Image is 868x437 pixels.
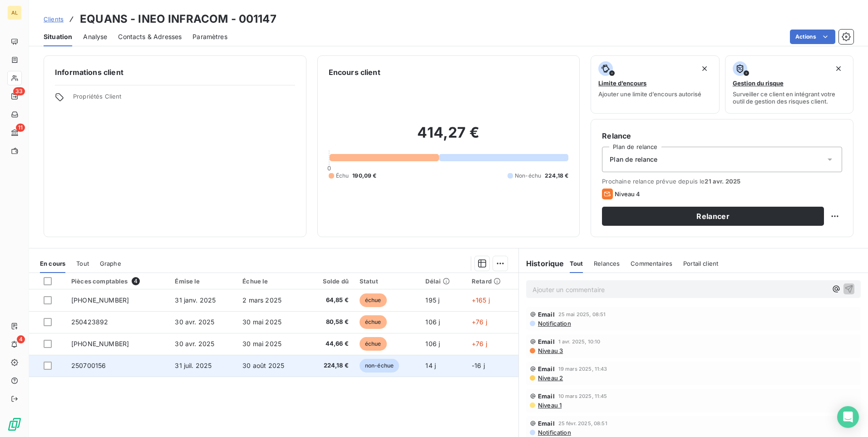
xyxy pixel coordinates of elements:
[472,340,487,348] span: +76 j
[537,374,563,382] span: Niveau 2
[537,320,571,327] span: Notification
[327,164,331,172] span: 0
[537,347,563,354] span: Niveau 3
[598,90,701,98] span: Ajouter une limite d’encours autorisé
[44,15,64,23] span: Clients
[425,296,439,304] span: 195 j
[558,393,607,399] span: 10 mars 2025, 11:45
[591,55,719,114] button: Limite d’encoursAjouter une limite d’encours autorisé
[242,318,281,326] span: 30 mai 2025
[705,178,740,185] span: 21 avr. 2025
[242,296,281,304] span: 2 mars 2025
[594,260,620,267] span: Relances
[733,90,846,105] span: Surveiller ce client en intégrant votre outil de gestion des risques client.
[790,30,835,44] button: Actions
[837,406,859,428] div: Open Intercom Messenger
[311,318,349,327] span: 80,58 €
[598,79,646,87] span: Limite d’encours
[175,278,232,285] div: Émise le
[40,260,65,267] span: En cours
[558,312,606,317] span: 25 mai 2025, 08:51
[602,207,824,226] button: Relancer
[545,172,568,180] span: 224,18 €
[311,339,349,348] span: 44,66 €
[71,362,106,369] span: 250700156
[537,402,562,409] span: Niveau 1
[360,359,399,372] span: non-échue
[71,318,108,326] span: 250423892
[515,172,541,180] span: Non-échu
[615,190,640,198] span: Niveau 4
[602,130,842,141] h6: Relance
[558,366,607,372] span: 19 mars 2025, 11:43
[311,361,349,370] span: 224,18 €
[175,296,216,304] span: 31 janv. 2025
[519,258,564,269] h6: Historique
[360,337,387,351] span: échue
[175,340,214,348] span: 30 avr. 2025
[538,311,555,318] span: Email
[425,278,461,285] div: Délai
[175,318,214,326] span: 30 avr. 2025
[558,339,601,344] span: 1 avr. 2025, 10:10
[538,365,555,372] span: Email
[631,260,672,267] span: Commentaires
[132,277,140,285] span: 4
[83,32,107,41] span: Analyse
[425,340,440,348] span: 106 j
[7,125,21,140] a: 11
[311,296,349,305] span: 64,85 €
[13,87,25,95] span: 33
[73,93,295,105] span: Propriétés Client
[352,172,376,180] span: 190,09 €
[242,362,284,369] span: 30 août 2025
[71,296,129,304] span: [PHONE_NUMBER]
[44,15,64,24] a: Clients
[558,421,607,426] span: 25 févr. 2025, 08:51
[7,417,22,432] img: Logo LeanPay
[55,67,295,78] h6: Informations client
[44,32,72,41] span: Situation
[118,32,182,41] span: Contacts & Adresses
[725,55,853,114] button: Gestion du risqueSurveiller ce client en intégrant votre outil de gestion des risques client.
[472,318,487,326] span: +76 j
[336,172,349,180] span: Échu
[602,178,842,185] span: Prochaine relance prévue depuis le
[100,260,121,267] span: Graphe
[7,89,21,104] a: 33
[733,79,784,87] span: Gestion du risque
[538,338,555,345] span: Email
[683,260,718,267] span: Portail client
[472,362,485,369] span: -16 j
[537,429,571,436] span: Notification
[472,278,513,285] div: Retard
[17,335,25,343] span: 4
[360,293,387,307] span: échue
[329,124,569,151] h2: 414,27 €
[610,155,657,164] span: Plan de relance
[175,362,212,369] span: 31 juil. 2025
[425,318,440,326] span: 106 j
[360,315,387,329] span: échue
[71,277,164,285] div: Pièces comptables
[80,11,276,27] h3: EQUANS - INEO INFRACOM - 001147
[7,5,22,20] div: AL
[71,340,129,348] span: [PHONE_NUMBER]
[538,392,555,400] span: Email
[472,296,490,304] span: +165 j
[538,420,555,427] span: Email
[360,278,415,285] div: Statut
[192,32,227,41] span: Paramètres
[242,278,300,285] div: Échue le
[76,260,89,267] span: Tout
[570,260,583,267] span: Tout
[329,67,380,78] h6: Encours client
[16,124,25,132] span: 11
[242,340,281,348] span: 30 mai 2025
[311,278,349,285] div: Solde dû
[425,362,436,369] span: 14 j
